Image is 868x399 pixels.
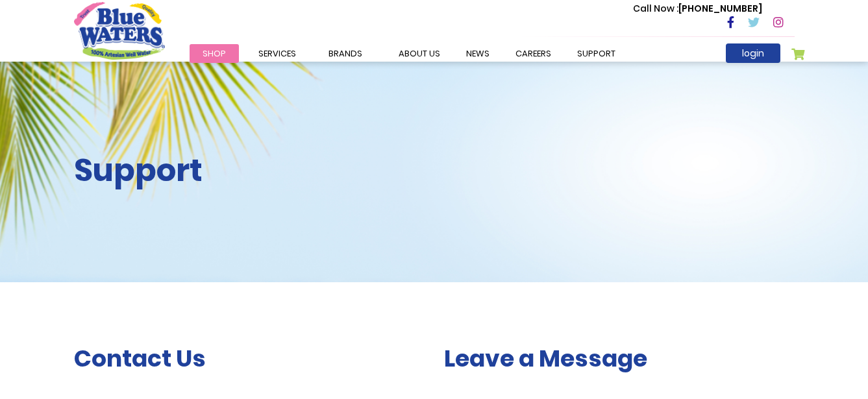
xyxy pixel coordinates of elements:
a: Brands [316,44,375,63]
a: login [726,43,780,63]
span: Brands [329,47,362,60]
span: Call Now : [633,2,678,15]
a: Services [245,44,309,63]
h3: Contact Us [74,345,425,372]
p: [PHONE_NUMBER] [633,2,762,16]
a: Shop [190,44,239,63]
span: Shop [203,47,226,60]
a: about us [386,44,453,63]
a: store logo [74,2,165,59]
a: News [453,44,502,63]
a: support [564,44,628,63]
h2: Support [74,152,425,189]
h3: Leave a Message [444,345,795,372]
a: careers [502,44,564,63]
span: Services [258,47,296,60]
